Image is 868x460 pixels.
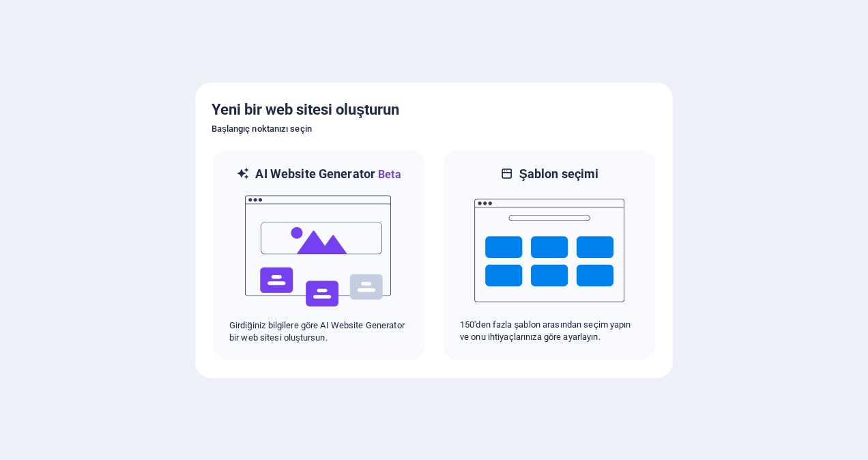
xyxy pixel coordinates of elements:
div: Şablon seçimi150'den fazla şablon arasından seçim yapın ve onu ihtiyaçlarınıza göre ayarlayın. [442,148,656,362]
span: Beta [375,168,401,181]
p: Girdiğiniz bilgilere göre AI Website Generator bir web sitesi oluştursun. [229,319,408,344]
h6: Şablon seçimi [519,166,599,182]
p: 150'den fazla şablon arasından seçim yapın ve onu ihtiyaçlarınıza göre ayarlayın. [460,319,639,343]
div: AI Website GeneratorBetaaiGirdiğiniz bilgilere göre AI Website Generator bir web sitesi oluştursun. [212,148,426,362]
h6: AI Website Generator [255,166,401,183]
img: ai [244,183,394,319]
h5: Yeni bir web sitesi oluşturun [212,99,656,121]
h6: Başlangıç noktanızı seçin [212,121,656,137]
